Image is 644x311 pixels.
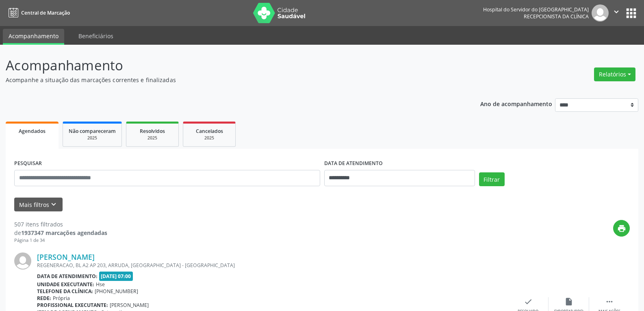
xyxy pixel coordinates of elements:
p: Acompanhe a situação das marcações correntes e finalizadas [6,76,449,84]
span: Central de Marcação [21,9,70,16]
div: Hospital do Servidor do [GEOGRAPHIC_DATA] [483,6,589,13]
span: [DATE] 07:00 [99,272,133,281]
i: insert_drive_file [564,297,573,306]
span: Própria [53,295,70,302]
img: img [14,252,31,270]
div: 2025 [132,135,173,141]
span: Recepcionista da clínica [524,13,589,20]
button: Mais filtroskeyboard_arrow_down [14,198,63,212]
i: print [617,224,626,233]
span: Agendados [19,128,46,135]
i: keyboard_arrow_down [49,200,58,209]
img: img [592,4,609,22]
p: Acompanhamento [6,55,449,76]
b: Unidade executante: [37,281,94,288]
a: Beneficiários [73,29,119,43]
label: PESQUISAR [14,157,42,170]
span: Resolvidos [140,128,165,135]
div: 2025 [69,135,116,141]
span: Hse [96,281,105,288]
b: Rede: [37,295,51,302]
b: Profissional executante: [37,302,108,309]
div: 507 itens filtrados [14,220,107,228]
div: de [14,228,107,237]
span: [PERSON_NAME] [110,302,149,309]
label: DATA DE ATENDIMENTO [324,157,383,170]
button: print [613,220,630,237]
div: Página 1 de 34 [14,237,107,244]
b: Telefone da clínica: [37,288,93,295]
i:  [612,7,621,16]
i: check [524,297,533,306]
span: Não compareceram [69,128,116,135]
p: Ano de acompanhamento [480,98,552,109]
button:  [609,4,624,22]
button: Relatórios [594,67,635,81]
i:  [605,297,614,306]
button: apps [624,6,638,20]
a: Central de Marcação [6,6,70,20]
strong: 1937347 marcações agendadas [21,229,107,237]
button: Filtrar [479,172,505,186]
span: Cancelados [196,128,223,135]
div: REGENERACAO, BL A2 AP 203, ARRUDA, [GEOGRAPHIC_DATA] - [GEOGRAPHIC_DATA] [37,262,508,269]
a: Acompanhamento [3,29,64,45]
b: Data de atendimento: [37,273,98,280]
a: [PERSON_NAME] [37,252,95,261]
span: [PHONE_NUMBER] [95,288,138,295]
div: 2025 [189,135,230,141]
